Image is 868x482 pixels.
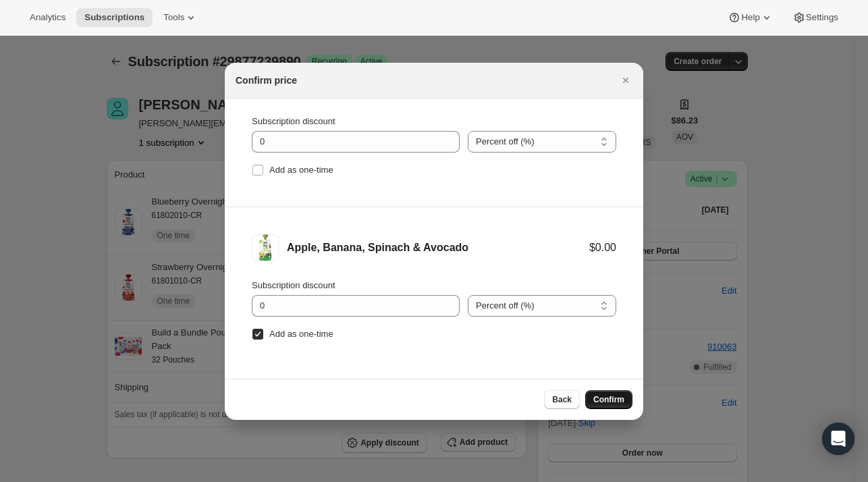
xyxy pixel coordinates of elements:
[155,8,206,27] button: Tools
[76,8,153,27] button: Subscriptions
[585,390,632,409] button: Confirm
[269,165,333,175] span: Add as one-time
[252,116,335,126] span: Subscription discount
[252,234,279,261] img: Apple, Banana, Spinach & Avocado
[552,394,572,405] span: Back
[806,12,838,23] span: Settings
[784,8,846,27] button: Settings
[741,12,759,23] span: Help
[163,12,184,23] span: Tools
[269,329,333,339] span: Add as one-time
[287,241,589,255] div: Apple, Banana, Spinach & Avocado
[593,394,624,405] span: Confirm
[252,280,335,290] span: Subscription discount
[720,8,781,27] button: Help
[236,74,297,87] h2: Confirm price
[589,241,616,255] div: $0.00
[30,12,65,23] span: Analytics
[616,71,635,90] button: Close
[84,12,144,23] span: Subscriptions
[22,8,74,27] button: Analytics
[822,423,855,455] div: Open Intercom Messenger
[544,390,580,409] button: Back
